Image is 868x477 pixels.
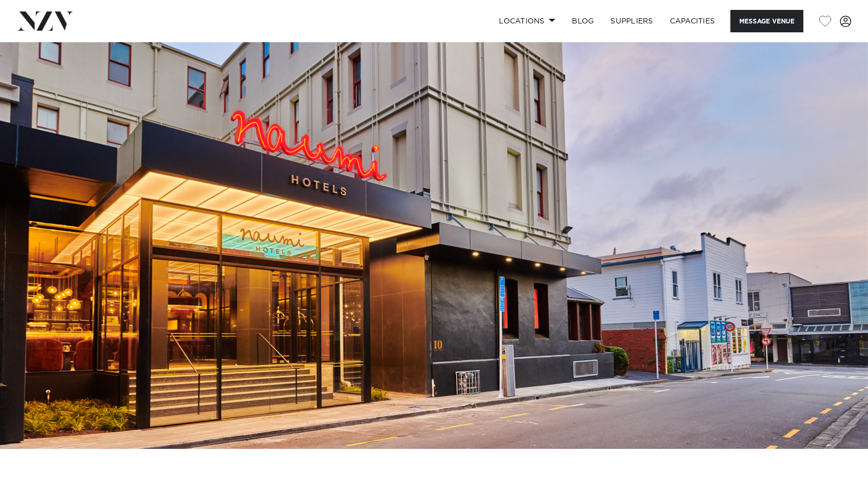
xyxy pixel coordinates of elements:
a: Locations [491,10,564,32]
img: nzv-logo.png [17,11,74,30]
a: BLOG [564,10,602,32]
button: Message Venue [730,10,803,32]
a: Capacities [662,10,724,32]
a: SUPPLIERS [602,10,661,32]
